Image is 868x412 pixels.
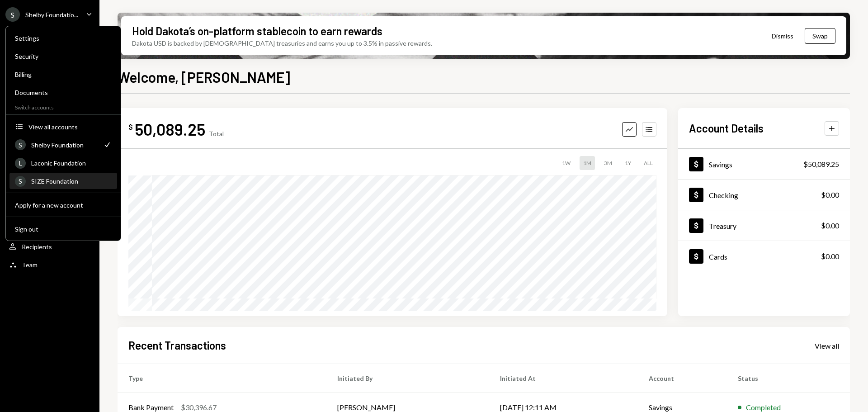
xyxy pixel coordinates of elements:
div: Treasury [709,222,736,230]
div: Settings [15,34,112,42]
a: Savings$50,089.25 [678,149,850,179]
div: Apply for a new account [15,201,112,209]
a: View all [815,341,839,350]
button: Dismiss [760,25,805,47]
div: Checking [709,191,738,199]
div: Total [209,130,224,137]
a: SSIZE Foundation [9,173,117,189]
div: Security [15,52,112,60]
div: 1M [580,156,595,170]
a: Team [5,256,94,273]
th: Type [118,364,326,393]
div: $0.00 [821,189,839,200]
div: View all [815,341,839,350]
a: Recipients [5,238,94,255]
a: Treasury$0.00 [678,210,850,241]
div: $0.00 [821,251,839,262]
div: $ [128,123,133,132]
button: Sign out [9,221,117,237]
div: Billing [15,71,112,78]
div: Laconic Foundation [31,159,112,167]
div: SIZE Foundation [31,177,112,185]
div: Hold Dakota’s on-platform stablecoin to earn rewards [132,24,382,38]
div: ALL [640,156,656,170]
div: Savings [709,160,732,169]
h2: Account Details [689,121,764,136]
div: Recipients [22,243,52,251]
button: Apply for a new account [9,197,117,213]
button: View all accounts [9,119,117,135]
div: $50,089.25 [803,159,839,170]
a: Cards$0.00 [678,241,850,271]
a: Settings [9,30,117,46]
a: Checking$0.00 [678,180,850,210]
button: Swap [805,28,835,44]
div: Shelby Foundation [31,141,97,149]
h2: Recent Transactions [128,338,226,353]
div: Dakota USD is backed by [DEMOGRAPHIC_DATA] treasuries and earns you up to 3.5% in passive rewards. [132,38,432,48]
div: S [5,7,20,22]
th: Initiated By [326,364,490,393]
div: 3M [600,156,616,170]
a: LLaconic Foundation [9,155,117,171]
div: 1W [558,156,574,170]
div: Cards [709,252,727,261]
div: S [15,139,26,150]
a: Security [9,48,117,64]
div: Documents [15,89,112,96]
a: Documents [9,84,117,100]
div: L [15,158,26,169]
div: Shelby Foundatio... [25,11,78,19]
div: Team [22,261,38,269]
th: Account [638,364,727,393]
div: $0.00 [821,220,839,231]
div: Sign out [15,225,112,233]
div: Switch accounts [6,102,121,111]
div: View all accounts [28,123,112,131]
th: Status [727,364,850,393]
a: Billing [9,66,117,82]
h1: Welcome, [PERSON_NAME] [118,68,290,86]
div: S [15,176,26,187]
div: 50,089.25 [135,119,205,139]
th: Initiated At [489,364,638,393]
div: 1Y [621,156,635,170]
